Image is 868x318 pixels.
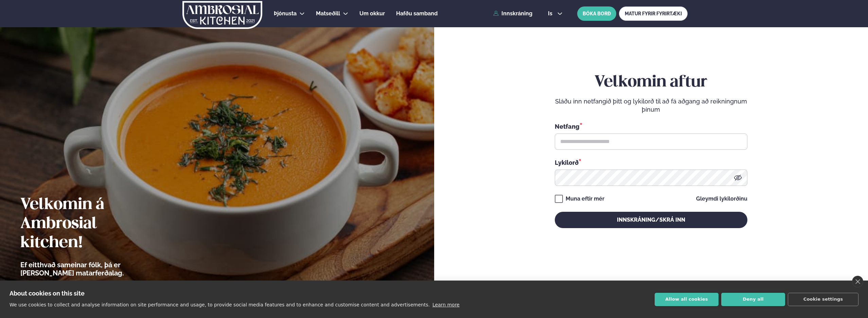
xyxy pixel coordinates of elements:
strong: About cookies on this site [10,290,85,297]
span: Um okkur [359,10,385,17]
button: Deny all [721,293,785,306]
a: Hafðu samband [396,10,438,18]
div: Netfang [555,122,747,131]
span: Þjónusta [274,10,297,17]
span: is [548,11,554,16]
span: Matseðill [316,10,340,17]
a: MATUR FYRIR FYRIRTÆKI [619,6,688,21]
h2: Velkomin á Ambrosial kitchen! [20,195,161,253]
div: Lykilorð [555,158,747,167]
button: is [543,11,568,16]
a: Learn more [432,302,460,307]
span: Hafðu samband [396,10,438,17]
p: We use cookies to collect and analyse information on site performance and usage, to provide socia... [10,302,430,307]
a: Innskráning [493,11,532,17]
button: Innskráning/Skrá inn [555,212,747,228]
p: Sláðu inn netfangið þitt og lykilorð til að fá aðgang að reikningnum þínum [555,97,747,114]
img: logo [182,1,263,29]
a: close [852,276,863,287]
p: Ef eitthvað sameinar fólk, þá er [PERSON_NAME] matarferðalag. [20,261,161,277]
button: BÓKA BORÐ [577,6,616,21]
a: Þjónusta [274,10,297,18]
a: Matseðill [316,10,340,18]
a: Um okkur [359,10,385,18]
h2: Velkomin aftur [555,73,747,92]
a: Gleymdi lykilorðinu [696,196,747,202]
button: Allow all cookies [655,293,719,306]
button: Cookie settings [788,293,858,306]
